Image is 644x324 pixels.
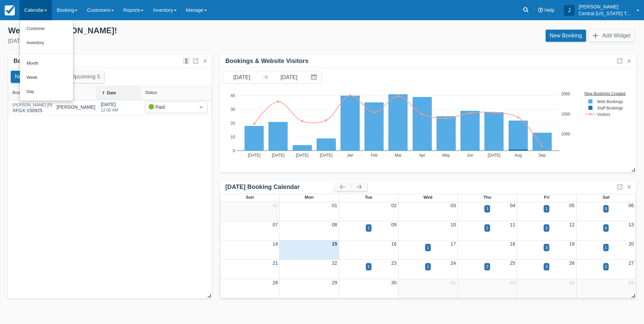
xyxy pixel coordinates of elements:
span: Tue [365,195,372,200]
a: 23 [391,260,396,266]
div: 3 [545,264,548,270]
div: 1 [605,245,607,251]
a: 13 [629,222,634,227]
div: Date [107,91,116,95]
button: Add Widget [589,30,635,42]
input: End Date [270,71,308,83]
a: 19 [569,241,575,247]
a: New Booking [546,30,586,42]
a: 25 [510,260,515,266]
i: Help [538,8,543,12]
div: 2 [486,264,488,270]
div: J [564,5,575,16]
a: 15 [332,241,337,247]
a: 01 [332,203,337,208]
div: [DATE] [8,37,317,45]
span: Wed [423,195,432,200]
div: 1 [427,245,429,251]
div: 1 [545,225,548,231]
span: Help [544,7,554,13]
a: 08 [332,222,337,227]
div: Status [145,90,157,95]
span: Thu [483,195,491,200]
div: 1 [367,264,370,270]
div: XFGX-150925 [12,103,80,114]
a: 31 [272,203,278,208]
div: 3 [545,245,548,251]
div: 1 [486,225,488,231]
a: 30 [391,280,396,285]
a: 01 [451,280,456,285]
div: [DATE] [101,101,118,116]
div: Welcome , [PERSON_NAME] ! [8,26,317,36]
img: checkfront-main-nav-mini-logo.png [5,5,15,15]
a: Month [20,57,73,71]
input: Start Date [223,71,261,83]
ul: Calendar [20,20,73,101]
span: Fri [544,195,550,200]
span: Dropdown icon [198,104,204,110]
div: Bookings by Month [13,57,70,65]
a: Day [20,85,73,99]
a: 03 [569,280,575,285]
a: 10 [451,222,456,227]
a: 24 [451,260,456,266]
a: 04 [629,280,634,285]
a: 27 [629,260,634,266]
a: 12 [569,222,575,227]
a: Customer [20,22,73,36]
a: 21 [272,260,278,266]
a: [PERSON_NAME] [PERSON_NAME]XFGX-150925 [12,106,80,109]
div: 9 [605,206,607,212]
text: New Bookings Created [585,91,626,96]
a: 20 [629,241,634,247]
div: 12:00 AM [101,108,118,112]
a: Week [20,71,73,85]
a: Inventory [20,36,73,50]
a: 17 [451,241,456,247]
div: 1 [545,206,548,212]
div: Booking [12,90,28,95]
a: 14 [272,241,278,247]
a: 02 [391,203,396,208]
p: Central [US_STATE] Tours [579,10,633,17]
div: 1 [367,225,370,231]
a: 07 [272,222,278,227]
div: Paid [149,103,192,111]
a: 03 [451,203,456,208]
a: 22 [332,260,337,266]
a: 29 [332,280,337,285]
a: 11 [510,222,515,227]
p: [PERSON_NAME] [579,3,633,10]
div: 3 [486,206,488,212]
span: Sat [603,195,609,200]
span: Sun [246,195,254,200]
div: [DATE] Booking Calendar [225,183,334,191]
a: 16 [391,241,396,247]
a: 28 [272,280,278,285]
div: [PERSON_NAME] [PERSON_NAME] [12,103,80,107]
button: Interact with the calendar and add the check-in date for your trip. [308,71,321,83]
a: 09 [391,222,396,227]
div: Bookings & Website Visitors [225,57,309,65]
a: 06 [629,203,634,208]
a: 05 [569,203,575,208]
div: 4 [605,225,607,231]
span: Mon [305,195,314,200]
a: 18 [510,241,515,247]
div: 2 [605,264,607,270]
div: [PERSON_NAME] F 2 additional guests 10-18 [57,104,154,111]
a: 26 [569,260,575,266]
button: Upcoming 5 [67,71,104,83]
div: 1 [427,264,429,270]
a: 04 [510,203,515,208]
a: 02 [510,280,515,285]
button: New 1 [11,71,34,83]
